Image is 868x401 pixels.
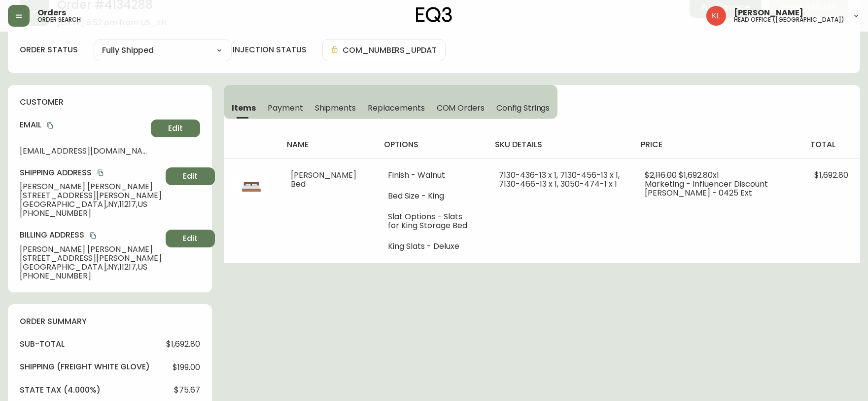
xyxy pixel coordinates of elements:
span: [PERSON_NAME] [PERSON_NAME] [20,245,162,254]
span: Shipments [315,103,356,113]
span: $1,692.80 [166,340,200,349]
li: Bed Size - King [388,192,476,200]
span: $199.00 [173,363,200,372]
h4: price [641,139,795,150]
li: Finish - Walnut [388,171,476,180]
span: Edit [168,123,183,134]
span: Replacements [368,103,424,113]
span: [GEOGRAPHIC_DATA] , NY , 11217 , US [20,263,162,272]
h4: sku details [495,139,625,150]
img: 7130-436-13-400-1-clenbqtnn223n0142bbmobaz6.jpg [236,171,267,202]
h4: state tax (4.000%) [20,385,101,396]
span: Payment [268,103,303,113]
button: copy [45,120,55,130]
li: Slat Options - Slats for King Storage Bed [388,212,476,230]
span: Marketing - Influencer Discount [PERSON_NAME] - 0425 Ext [645,178,768,199]
span: [STREET_ADDRESS][PERSON_NAME] [20,191,162,200]
img: logo [416,7,452,23]
h4: Shipping Address [20,167,162,178]
h5: order search [37,17,81,23]
button: Edit [166,167,215,185]
span: Edit [183,233,198,244]
span: [GEOGRAPHIC_DATA] , NY , 11217 , US [20,200,162,209]
button: Edit [151,120,200,137]
img: 2c0c8aa7421344cf0398c7f872b772b5 [706,6,726,26]
span: Config Strings [496,103,550,113]
span: [STREET_ADDRESS][PERSON_NAME] [20,254,162,263]
h4: total [810,139,852,150]
h4: Shipping ( Freight White Glove ) [20,361,150,372]
span: [PHONE_NUMBER] [20,209,162,218]
span: [PERSON_NAME] [PERSON_NAME] [20,182,162,191]
button: copy [88,231,98,241]
span: [EMAIL_ADDRESS][DOMAIN_NAME] [20,147,147,156]
h4: sub-total [20,339,65,350]
span: $1,692.80 x 1 [679,169,719,181]
span: [PHONE_NUMBER] [20,272,162,281]
span: Orders [37,9,66,17]
span: [PERSON_NAME] Bed [291,169,356,190]
h4: name [287,139,368,150]
h5: head office ([GEOGRAPHIC_DATA]) [734,17,844,23]
span: $1,692.80 [814,169,848,181]
label: order status [20,44,78,55]
h4: customer [20,97,200,108]
h4: Email [20,120,147,130]
button: copy [96,168,105,178]
span: [PERSON_NAME] [734,9,803,17]
span: Items [232,103,256,113]
span: 7130-436-13 x 1, 7130-456-13 x 1, 7130-466-13 x 1, 3050-474-1 x 1 [499,169,620,190]
h4: Billing Address [20,230,162,241]
h4: injection status [233,44,307,55]
span: Edit [183,171,198,182]
span: $75.67 [174,386,200,395]
button: Edit [166,230,215,247]
h4: order summary [20,316,200,327]
li: King Slats - Deluxe [388,242,476,251]
h4: options [384,139,480,150]
span: $2,116.00 [645,169,677,181]
span: COM Orders [437,103,485,113]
